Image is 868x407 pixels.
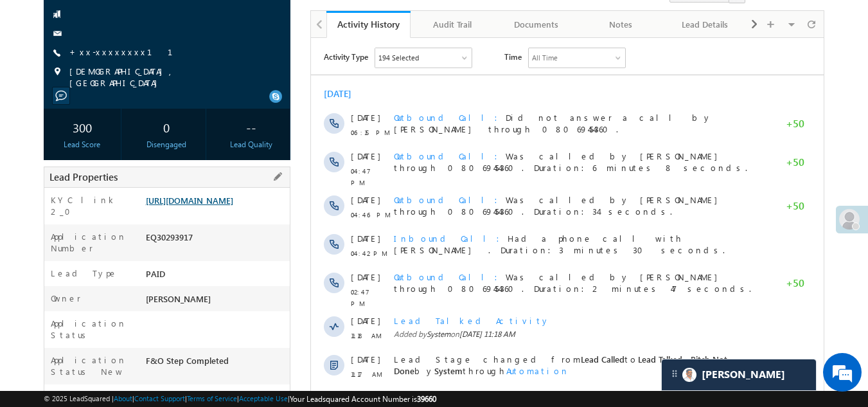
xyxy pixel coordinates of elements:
span: [DATE] [40,393,69,404]
div: 300 [47,115,118,139]
textarea: Type your message and hit 'Enter' [17,119,235,305]
div: EQ30293917 [143,231,290,249]
span: +50 [475,162,493,177]
span: Dynamic Form [273,354,362,365]
span: 04:46 PM [40,171,78,183]
a: Documents [495,11,579,38]
span: Activity Type [13,10,57,29]
div: Lead Score [47,139,118,150]
span: +50 [475,239,493,255]
label: Application Number [51,231,134,254]
div: -- [215,115,287,139]
a: Acceptable Use [239,394,288,402]
span: 11:17 AM [40,330,78,342]
img: d_60004797649_company_0_60004797649 [22,68,54,84]
span: Was called by [PERSON_NAME] through 08069454360. Duration:2 minutes 47 seconds. [83,233,440,256]
div: F&O Step Completed [143,354,290,372]
span: [DATE] 11:18 AM [148,291,204,301]
span: Outbound Call [83,233,195,244]
label: KYC link 2_0 [51,194,134,217]
div: Minimize live chat window [211,6,242,37]
span: 11:09 AM [40,369,78,381]
div: PAID [143,267,290,285]
div: Documents [505,17,567,32]
span: Dynamic Form Submission: was submitted by [PERSON_NAME] [83,354,458,377]
span: 04:47 PM [40,127,78,150]
span: Had a phone call with [PERSON_NAME] . Duration:3 minutes 30 seconds. [83,195,414,217]
a: +xx-xxxxxxxx11 [69,46,188,57]
img: carter-drag [669,368,680,379]
span: [DATE] [40,195,69,206]
label: Application Status [51,318,134,341]
span: [DATE] [40,156,69,168]
div: Lead Quality [215,139,287,150]
a: Activity History [326,11,411,38]
label: Lead Type [51,267,118,279]
a: Terms of Service [187,394,237,402]
span: 02:47 PM [40,248,78,271]
span: 04:42 PM [40,210,78,221]
span: Inbound Call [83,195,197,206]
span: Lead Stage changed from to by through [83,316,416,338]
span: System [116,291,139,301]
div: Sales Activity,Email Bounced,Email Link Clicked,Email Marked Spam,Email Opened & 189 more.. [64,10,161,30]
span: Automation [195,327,258,338]
span: System [123,327,152,338]
div: Notes [589,17,651,32]
span: © 2025 LeadSquared | | | | | [44,393,436,405]
span: +50 [475,80,493,95]
div: carter-dragCarter[PERSON_NAME] [661,359,817,391]
a: About [114,394,132,402]
span: 11:18 AM [40,292,78,303]
span: [DATE] [40,113,69,124]
span: [PERSON_NAME] [146,293,211,304]
span: Outbound Call [83,156,195,167]
span: Did not answer a call by [PERSON_NAME] through 08069454360. [83,74,401,96]
div: Disengaged [131,139,202,150]
a: Notes [579,11,663,38]
div: [DATE] [13,50,55,62]
label: Application Status New [51,354,134,377]
img: Carter [682,368,696,382]
a: [URL][DOMAIN_NAME] [146,195,233,206]
div: 0 [131,115,202,139]
span: [DATE] [40,74,69,86]
span: Outbound Call [83,74,195,85]
span: Time [193,10,211,29]
span: Your Leadsquared Account Number is [290,394,436,404]
span: +50 [475,118,493,134]
a: Lead Details [663,11,747,38]
div: All Time [221,14,247,26]
span: 06:15 PM [40,89,78,100]
span: [DATE] [40,233,69,245]
div: Activity History [336,18,401,30]
span: Carter [702,368,785,381]
span: Call Me Later [83,393,184,404]
span: 39660 [417,394,436,404]
a: Contact Support [134,394,185,402]
span: [DATE] [40,354,69,366]
span: Lead Properties [49,170,118,183]
div: 194 Selected [67,14,108,26]
div: Chat with us now [67,68,216,84]
span: [DATE] [40,316,69,327]
span: Outbound Call [83,113,195,123]
div: Lead Details [673,17,736,32]
span: Added by on [83,291,458,302]
span: Was called by [PERSON_NAME] through 08069454360. Duration:6 minutes 8 seconds. [83,113,436,135]
div: Audit Trail [421,17,483,32]
em: Start Chat [175,316,233,333]
a: Audit Trail [411,11,495,38]
span: [DATE] [40,277,69,289]
span: Lead Talked Activity [83,277,239,288]
label: Owner [51,293,81,304]
span: Was called by [PERSON_NAME] through 08069454360. Duration:34 seconds. [83,156,413,179]
span: [DEMOGRAPHIC_DATA], [GEOGRAPHIC_DATA] [69,66,269,89]
span: Lead Called [270,316,314,327]
span: Lead Talked - Pitch Not Done [83,316,416,338]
